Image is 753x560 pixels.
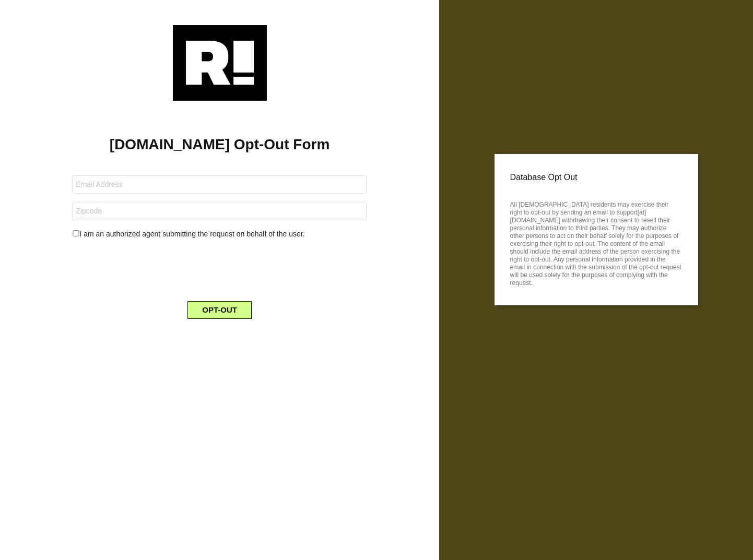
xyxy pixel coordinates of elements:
[173,25,267,101] img: Retention.com
[510,198,683,287] p: All [DEMOGRAPHIC_DATA] residents may exercise their right to opt-out by sending an email to suppo...
[73,202,366,220] input: Zipcode
[16,136,423,153] h1: [DOMAIN_NAME] Opt-Out Form
[510,170,683,185] p: Database Opt Out
[187,301,252,319] button: OPT-OUT
[73,175,366,194] input: Email Address
[140,248,299,289] iframe: reCAPTCHA
[65,229,374,240] div: I am an authorized agent submitting the request on behalf of the user.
